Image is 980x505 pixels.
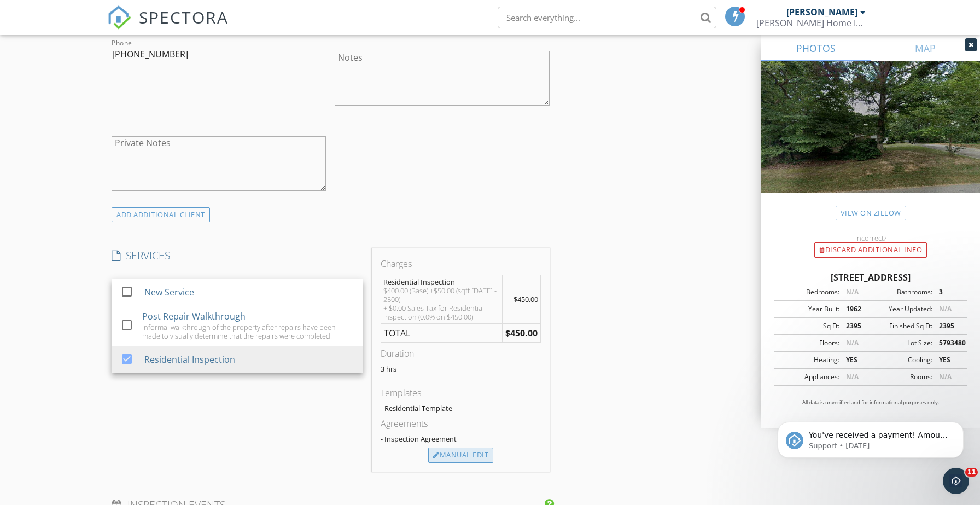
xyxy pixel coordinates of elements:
[814,242,927,258] div: Discard Additional info
[778,321,839,331] div: Sq Ft:
[943,468,969,494] iframe: Intercom live chat
[939,304,952,314] span: N/A
[761,399,980,475] iframe: Intercom notifications message
[871,35,980,61] a: MAP
[778,338,839,348] div: Floors:
[761,234,980,242] div: Incorrect?
[932,355,964,365] div: YES
[48,42,189,52] p: Message from Support, sent 3w ago
[514,294,538,304] span: $450.00
[932,338,964,348] div: 5793480
[786,7,857,18] div: [PERSON_NAME]
[778,287,839,297] div: Bedrooms:
[871,355,932,365] div: Cooling:
[871,304,932,314] div: Year Updated:
[381,347,540,360] div: Duration
[498,7,716,28] input: Search everything...
[871,372,932,382] div: Rooms:
[839,355,871,365] div: YES
[107,5,131,30] img: The Best Home Inspection Software - Spectora
[846,372,859,381] span: N/A
[142,323,354,340] div: Informal walkthrough of the property after repairs have been made to visually determine that the ...
[839,321,871,331] div: 2395
[381,417,540,430] div: Agreements
[756,18,866,28] div: Watts Home Inspections of South Carolina
[139,5,229,28] span: SPECTORA
[428,448,493,463] div: Manual Edit
[48,32,188,160] span: You've received a payment! Amount $375.00 Fee $10.61 Net $364.39 Transaction # pi_3S4B52K7snlDGpR...
[383,277,500,286] div: Residential Inspection
[871,321,932,331] div: Finished Sq Ft:
[871,287,932,297] div: Bathrooms:
[381,434,540,443] div: - Inspection Agreement
[932,321,964,331] div: 2395
[846,287,859,297] span: N/A
[142,310,246,323] div: Post Repair Walkthrough
[939,372,952,381] span: N/A
[778,355,839,365] div: Heating:
[107,15,229,38] a: SPECTORA
[381,257,540,270] div: Charges
[836,206,906,220] a: View on Zillow
[761,61,980,219] img: streetview
[144,353,235,366] div: Residential Inspection
[505,327,538,339] strong: $450.00
[381,404,540,413] div: - Residential Template
[778,304,839,314] div: Year Built:
[381,364,540,373] p: 3 hrs
[761,35,871,61] a: PHOTOS
[383,286,500,321] div: $400.00 (Base) +$50.00 (sqft [DATE] - 2500) + $0.00 Sales Tax for Residential Inspection (0.0% on...
[839,304,871,314] div: 1962
[846,338,859,347] span: N/A
[778,372,839,382] div: Appliances:
[871,338,932,348] div: Lot Size:
[144,286,194,299] div: New Service
[774,271,967,284] div: [STREET_ADDRESS]
[112,207,210,222] div: ADD ADDITIONAL client
[965,468,978,477] span: 11
[932,287,964,297] div: 3
[112,248,363,263] h4: SERVICES
[381,323,503,343] td: TOTAL
[381,386,540,399] div: Templates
